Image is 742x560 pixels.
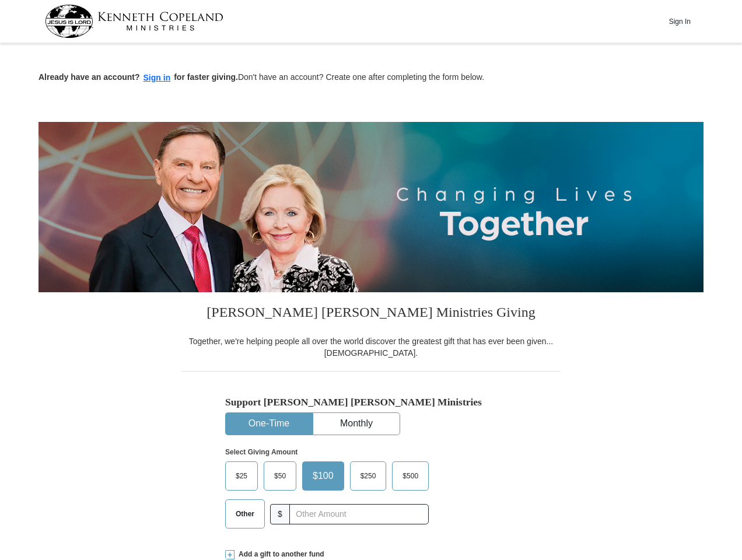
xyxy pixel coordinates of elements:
img: kcm-header-logo.svg [45,5,223,38]
span: $25 [230,467,253,485]
h5: Support [PERSON_NAME] [PERSON_NAME] Ministries [225,396,517,408]
input: Other Amount [289,504,429,524]
strong: Select Giving Amount [225,448,297,456]
span: $500 [397,467,424,485]
button: Sign in [140,71,174,85]
button: Sign In [662,12,697,30]
span: $ [270,504,290,524]
span: Other [230,505,260,523]
strong: Already have an account? for faster giving. [38,72,238,82]
h3: [PERSON_NAME] [PERSON_NAME] Ministries Giving [181,292,561,335]
span: $100 [307,467,339,485]
span: Add a gift to another fund [235,549,324,559]
div: Together, we're helping people all over the world discover the greatest gift that has ever been g... [181,335,561,359]
button: Monthly [313,413,400,435]
button: One-Time [226,413,312,435]
span: $250 [355,467,382,485]
p: Don't have an account? Create one after completing the form below. [38,71,703,85]
span: $50 [268,467,292,485]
